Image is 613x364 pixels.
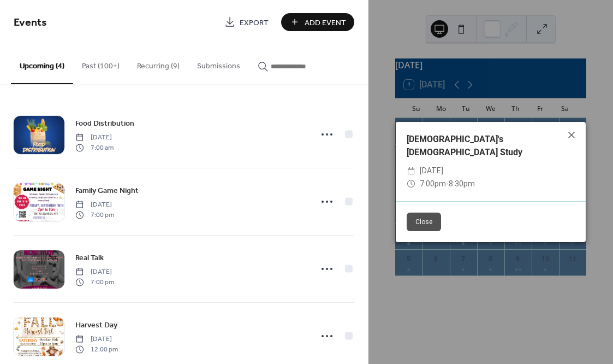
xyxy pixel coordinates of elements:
[75,319,117,331] a: Harvest Day
[188,44,249,83] button: Submissions
[407,165,415,178] div: ​
[407,178,415,191] div: ​
[407,213,441,231] button: Close
[75,320,117,331] span: Harvest Day
[420,165,443,178] span: [DATE]
[75,277,114,287] span: 7:00 pm
[396,133,586,159] div: [DEMOGRAPHIC_DATA]'s [DEMOGRAPHIC_DATA] Study
[75,200,114,210] span: [DATE]
[305,17,346,28] span: Add Event
[216,13,277,31] a: Export
[75,118,134,130] span: Food Distribution
[75,143,114,152] span: 7:00 am
[75,253,104,264] span: Real Talk
[420,179,446,188] span: 7:00pm
[75,133,114,143] span: [DATE]
[14,12,47,33] span: Events
[75,117,134,130] a: Food Distribution
[75,344,118,354] span: 12:00 pm
[75,251,104,264] a: Real Talk
[75,210,114,220] span: 7:00 pm
[449,179,475,188] span: 8:30pm
[73,44,128,83] button: Past (100+)
[128,44,188,83] button: Recurring (9)
[75,267,114,277] span: [DATE]
[75,185,139,197] span: Family Game Night
[75,184,139,197] a: Family Game Night
[446,179,449,188] span: -
[75,334,118,344] span: [DATE]
[281,13,354,31] button: Add Event
[11,44,73,84] button: Upcoming (4)
[240,17,269,28] span: Export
